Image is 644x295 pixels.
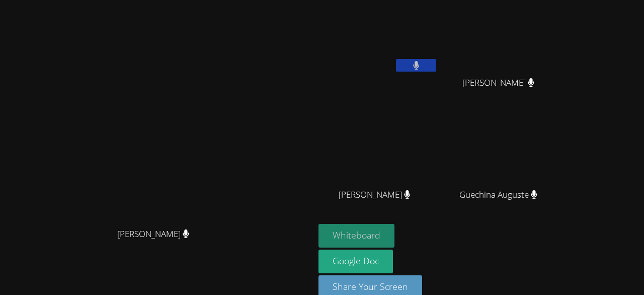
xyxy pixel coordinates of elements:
[318,250,393,273] a: Google Doc
[459,188,537,202] span: Guechina Auguste
[339,188,411,202] span: [PERSON_NAME]
[462,76,534,90] span: [PERSON_NAME]
[117,227,189,242] span: [PERSON_NAME]
[318,224,394,248] button: Whiteboard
